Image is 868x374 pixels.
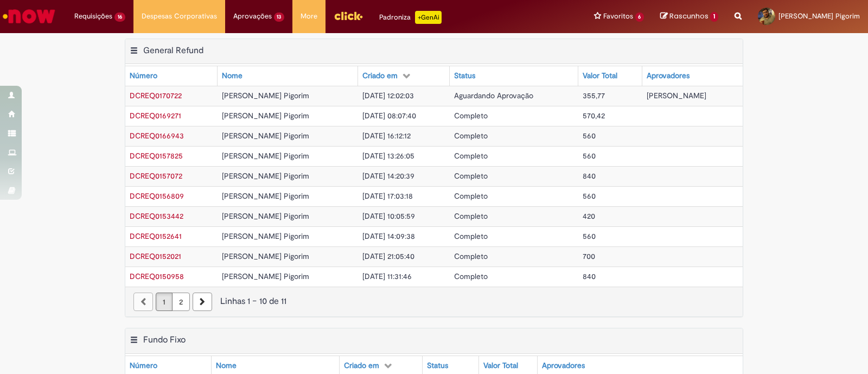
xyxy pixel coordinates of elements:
[222,171,309,181] span: [PERSON_NAME] Pigorim
[130,211,183,221] a: Abrir Registro: DCREQ0153442
[362,231,415,241] span: [DATE] 14:09:38
[427,360,448,371] div: Status
[274,12,285,22] span: 13
[669,11,709,21] span: Rascunhos
[130,151,183,161] span: DCREQ0157825
[130,271,184,281] a: Abrir Registro: DCREQ0150958
[583,251,595,261] span: 700
[583,271,596,281] span: 840
[114,12,125,22] span: 16
[379,11,442,24] div: Padroniza
[130,91,182,100] span: DCREQ0170722
[454,231,488,241] span: Completo
[583,91,605,100] span: 355,77
[362,271,412,281] span: [DATE] 11:31:46
[454,211,488,221] span: Completo
[193,293,212,311] a: Próxima página
[130,360,157,371] div: Número
[660,11,718,22] a: Rascunhos
[647,71,690,81] div: Aprovadores
[362,131,411,141] span: [DATE] 16:12:12
[334,8,363,24] img: click_logo_yellow_360x200.png
[454,171,488,181] span: Completo
[130,251,181,261] a: Abrir Registro: DCREQ0152021
[454,251,488,261] span: Completo
[130,151,183,161] a: Abrir Registro: DCREQ0157825
[1,5,57,27] img: ServiceNow
[454,111,488,121] span: Completo
[222,111,309,121] span: [PERSON_NAME] Pigorim
[130,271,184,281] span: DCREQ0150958
[216,360,237,371] div: Nome
[710,12,718,22] span: 1
[454,91,533,100] span: Aguardando Aprovação
[362,251,414,261] span: [DATE] 21:05:40
[222,271,309,281] span: [PERSON_NAME] Pigorim
[222,231,309,241] span: [PERSON_NAME] Pigorim
[142,11,217,22] span: Despesas Corporativas
[583,231,596,241] span: 560
[454,71,475,81] div: Status
[344,360,379,371] div: Criado em
[130,334,138,348] button: Fundo Fixo Menu de contexto
[130,251,181,261] span: DCREQ0152021
[133,295,735,308] div: Linhas 1 − 10 de 11
[130,231,182,241] a: Abrir Registro: DCREQ0152641
[130,191,184,201] span: DCREQ0156809
[301,11,317,22] span: More
[130,231,182,241] span: DCREQ0152641
[778,11,860,21] span: [PERSON_NAME] Pigorim
[130,171,182,181] a: Abrir Registro: DCREQ0157072
[143,334,186,345] h2: Fundo Fixo
[130,131,184,141] a: Abrir Registro: DCREQ0166943
[130,171,182,181] span: DCREQ0157072
[222,131,309,141] span: [PERSON_NAME] Pigorim
[415,11,442,24] p: +GenAi
[454,271,488,281] span: Completo
[156,293,173,311] a: Página 1
[130,191,184,201] a: Abrir Registro: DCREQ0156809
[362,211,415,221] span: [DATE] 10:05:59
[583,211,595,221] span: 420
[130,211,183,221] span: DCREQ0153442
[362,171,414,181] span: [DATE] 14:20:39
[130,91,182,100] a: Abrir Registro: DCREQ0170722
[362,111,416,121] span: [DATE] 08:07:40
[130,71,157,81] div: Número
[222,191,309,201] span: [PERSON_NAME] Pigorim
[125,287,743,316] nav: paginação
[233,11,272,22] span: Aprovações
[635,12,644,22] span: 6
[583,71,617,81] div: Valor Total
[362,191,413,201] span: [DATE] 17:03:18
[454,191,488,201] span: Completo
[583,111,605,121] span: 570,42
[143,45,203,56] h2: General Refund
[583,131,596,141] span: 560
[647,91,706,100] span: [PERSON_NAME]
[222,151,309,161] span: [PERSON_NAME] Pigorim
[222,91,309,100] span: [PERSON_NAME] Pigorim
[362,71,398,81] div: Criado em
[454,151,488,161] span: Completo
[130,45,138,59] button: General Refund Menu de contexto
[172,293,190,311] a: Página 2
[222,211,309,221] span: [PERSON_NAME] Pigorim
[603,11,633,22] span: Favoritos
[130,131,184,141] span: DCREQ0166943
[130,111,181,121] a: Abrir Registro: DCREQ0169271
[454,131,488,141] span: Completo
[542,360,585,371] div: Aprovadores
[583,151,596,161] span: 560
[74,11,112,22] span: Requisições
[222,251,309,261] span: [PERSON_NAME] Pigorim
[222,71,242,81] div: Nome
[583,191,596,201] span: 560
[362,91,414,100] span: [DATE] 12:02:03
[483,360,518,371] div: Valor Total
[130,111,181,121] span: DCREQ0169271
[362,151,414,161] span: [DATE] 13:26:05
[583,171,596,181] span: 840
